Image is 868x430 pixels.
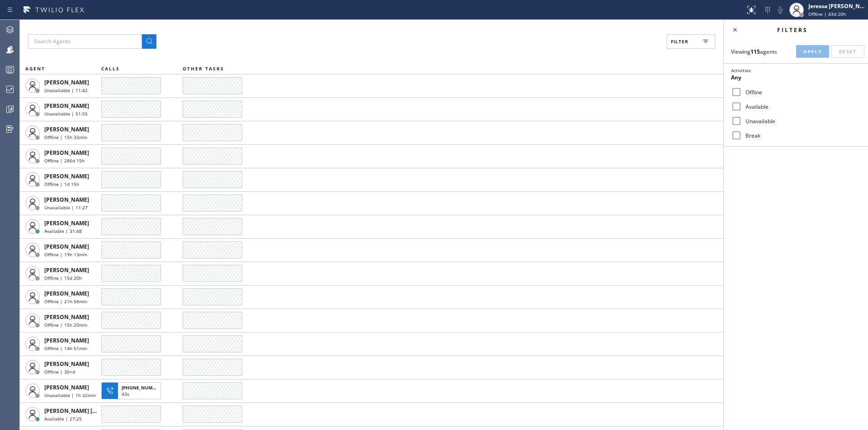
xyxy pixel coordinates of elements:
span: Viewing agents [731,48,777,55]
span: Offline | 286d 15h [44,157,85,164]
span: Offline | 15h 33min [44,134,87,140]
span: Offline | 30+d [44,369,75,375]
span: [PERSON_NAME] [44,243,89,250]
span: Offline | 15h 20min [44,322,87,328]
span: Offline | 14h 51min [44,345,87,351]
button: Reset [831,45,864,58]
span: AGENT [25,65,45,72]
button: Mute [774,4,787,16]
span: Reset [839,48,857,55]
label: Break [742,132,861,139]
span: [PERSON_NAME] [44,149,89,157]
span: CALLS [101,65,120,72]
span: [PERSON_NAME] [44,313,89,321]
span: [PERSON_NAME] [44,102,89,110]
span: [PERSON_NAME] [44,172,89,180]
span: OTHER TASKS [183,65,224,72]
span: Offline | 43d 20h [808,11,846,17]
span: Unavailable | 11:27 [44,204,88,211]
span: Filter [671,38,689,45]
label: Offline [742,88,861,96]
span: [PERSON_NAME] [44,79,89,86]
span: Unavailable | 11:42 [44,87,88,93]
span: Offline | 1d 15h [44,181,79,187]
input: Search Agents [28,34,142,49]
button: [PHONE_NUMBER]43s [101,379,164,402]
span: Available | 27:25 [44,416,82,422]
span: [PERSON_NAME] [44,266,89,274]
span: Any [731,74,741,81]
button: Apply [796,45,829,58]
label: Unavailable [742,117,861,125]
span: [PERSON_NAME] [44,290,89,297]
label: Available [742,103,861,111]
span: [PERSON_NAME] [44,337,89,344]
span: [PERSON_NAME] [44,219,89,227]
span: Filters [777,26,808,34]
span: [PERSON_NAME] [44,360,89,368]
span: [PHONE_NUMBER] [122,384,163,391]
button: Filter [667,34,715,49]
span: Unavailable | 51:55 [44,111,88,117]
div: Activities [731,67,861,74]
span: [PERSON_NAME] [44,196,89,203]
span: 43s [122,391,129,397]
span: Offline | 21h 58min [44,298,87,305]
span: Unavailable | 1h 32min [44,392,96,398]
span: [PERSON_NAME] [44,384,89,391]
div: Jeressa [PERSON_NAME] [808,2,865,10]
strong: 115 [750,48,760,55]
span: Offline | 15d 20h [44,275,82,281]
span: Offline | 19h 13min [44,251,87,258]
span: Apply [803,48,822,55]
span: [PERSON_NAME] [PERSON_NAME] [44,407,135,415]
span: [PERSON_NAME] [44,125,89,133]
span: Available | 31:48 [44,228,82,234]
